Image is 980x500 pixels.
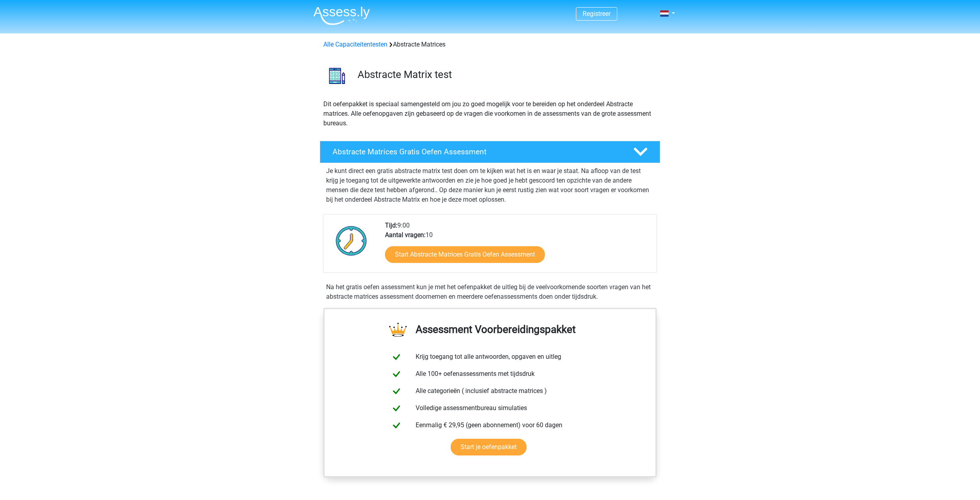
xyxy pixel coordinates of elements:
div: 9:00 10 [379,221,656,272]
img: Klok [331,221,371,261]
b: Tijd: [385,222,397,229]
h3: Abstracte Matrix test [358,68,654,81]
a: Alle Capaciteitentesten [323,41,387,48]
a: Abstracte Matrices Gratis Oefen Assessment [317,141,663,163]
div: Abstracte Matrices [320,40,660,49]
a: Start Abstracte Matrices Gratis Oefen Assessment [385,246,545,263]
b: Aantal vragen: [385,231,426,239]
div: Na het gratis oefen assessment kun je met het oefenpakket de uitleg bij de veelvoorkomende soorte... [323,282,657,302]
img: Assessly [313,6,370,25]
img: abstracte matrices [320,59,354,93]
a: Start je oefenpakket [451,439,527,455]
p: Dit oefenpakket is speciaal samengesteld om jou zo goed mogelijk voor te bereiden op het onderdee... [323,99,657,128]
p: Je kunt direct een gratis abstracte matrix test doen om te kijken wat het is en waar je staat. Na... [326,166,654,204]
h4: Abstracte Matrices Gratis Oefen Assessment [332,147,620,156]
a: Registreer [583,10,611,18]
